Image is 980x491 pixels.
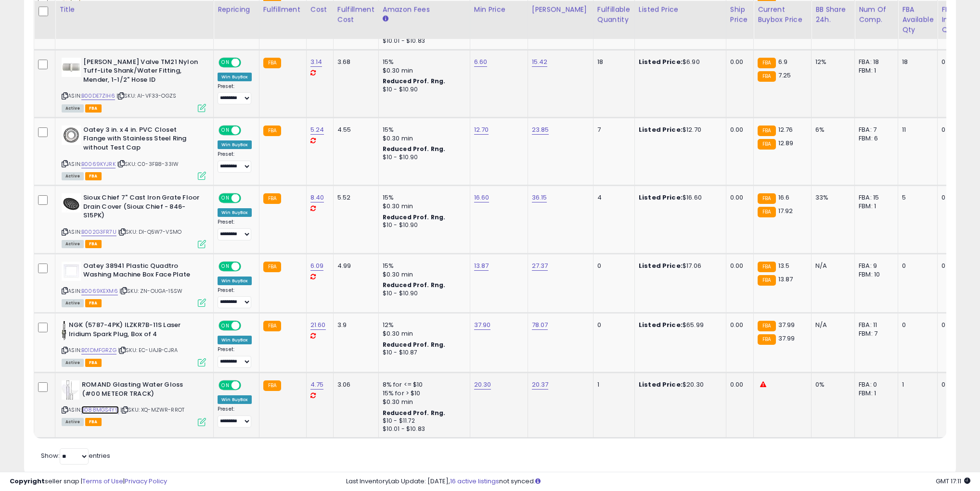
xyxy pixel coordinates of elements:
[310,380,324,390] a: 4.75
[62,240,84,248] span: All listings currently available for purchase on Amazon
[218,83,252,105] div: Preset:
[337,321,371,329] div: 3.9
[639,5,722,15] div: Listed Price
[383,153,463,162] div: $10 - $10.90
[85,172,102,180] span: FBA
[59,5,209,15] div: Title
[474,5,524,15] div: Min Price
[85,359,102,367] span: FBA
[383,409,446,417] b: Reduced Prof. Rng.
[383,86,463,94] div: $10 - $10.90
[62,58,206,111] div: ASIN:
[902,193,930,202] div: 5
[117,160,179,168] span: | SKU: C0-3FB8-33IW
[62,193,206,247] div: ASIN:
[730,262,746,270] div: 0.00
[941,5,970,35] div: FBA inbound Qty
[337,380,371,389] div: 3.06
[532,193,547,202] a: 36.15
[219,262,232,270] span: ON
[859,193,890,202] div: FBA: 15
[815,5,851,25] div: BB Share 24h.
[81,346,116,354] a: B01DMFGRZG
[81,287,118,295] a: B0069KEXM6
[730,5,749,25] div: Ship Price
[778,57,787,66] span: 6.9
[383,270,463,279] div: $0.30 min
[859,270,890,279] div: FBM: 10
[778,320,795,329] span: 37.99
[639,262,719,270] div: $17.06
[597,5,631,25] div: Fulfillable Quantity
[859,66,890,75] div: FBM: 1
[859,389,890,398] div: FBM: 1
[240,194,255,202] span: OFF
[936,477,970,486] span: 2025-08-13 17:11 GMT
[218,5,255,15] div: Repricing
[383,145,446,153] b: Reduced Prof. Rng.
[639,261,683,270] b: Listed Price:
[859,202,890,211] div: FBM: 1
[219,58,232,66] span: ON
[383,66,463,75] div: $0.30 min
[383,321,463,329] div: 12%
[730,321,746,329] div: 0.00
[263,193,281,204] small: FBA
[383,329,463,338] div: $0.30 min
[758,207,775,217] small: FBA
[119,287,182,295] span: | SKU: ZN-OUGA-15SW
[240,126,255,134] span: OFF
[263,126,281,136] small: FBA
[815,380,847,389] div: 0%
[902,262,930,270] div: 0
[758,275,775,286] small: FBA
[383,126,463,134] div: 15%
[383,398,463,406] div: $0.30 min
[815,321,847,329] div: N/A
[639,380,719,389] div: $20.30
[639,193,719,202] div: $16.60
[639,125,683,134] b: Listed Price:
[218,208,252,217] div: Win BuyBox
[597,262,627,270] div: 0
[383,134,463,143] div: $0.30 min
[383,389,463,398] div: 15% for > $10
[639,380,683,389] b: Listed Price:
[118,228,181,236] span: | SKU: DI-Q5W7-VSMO
[474,380,491,390] a: 20.30
[474,320,491,330] a: 37.90
[859,262,890,270] div: FBA: 9
[758,126,775,136] small: FBA
[83,193,200,223] b: Sioux Chief 7" Cast Iron Grate Floor Drain Cover (Sioux Chief - 846-S15PK)
[639,57,683,66] b: Listed Price:
[383,58,463,66] div: 15%
[383,193,463,202] div: 15%
[474,261,489,271] a: 13.87
[10,477,167,486] div: seller snap | |
[778,125,793,134] span: 12.76
[62,321,66,340] img: 310DQ83TScL._SL40_.jpg
[474,125,489,135] a: 12.70
[758,262,775,272] small: FBA
[62,104,84,113] span: All listings currently available for purchase on Amazon
[859,134,890,143] div: FBM: 6
[62,380,79,400] img: 31eXqDAYoeL._SL40_.jpg
[941,262,967,270] div: 0
[758,334,775,345] small: FBA
[778,275,793,284] span: 13.87
[240,322,255,330] span: OFF
[383,340,446,349] b: Reduced Prof. Rng.
[532,57,548,67] a: 15.42
[778,138,794,148] span: 12.89
[383,281,446,289] b: Reduced Prof. Rng.
[219,322,232,330] span: ON
[597,126,627,134] div: 7
[62,299,84,307] span: All listings currently available for purchase on Amazon
[532,320,548,330] a: 78.07
[758,71,775,82] small: FBA
[859,380,890,389] div: FBA: 0
[85,418,102,426] span: FBA
[474,57,488,67] a: 6.60
[383,425,463,433] div: $10.01 - $10.83
[941,193,967,202] div: 0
